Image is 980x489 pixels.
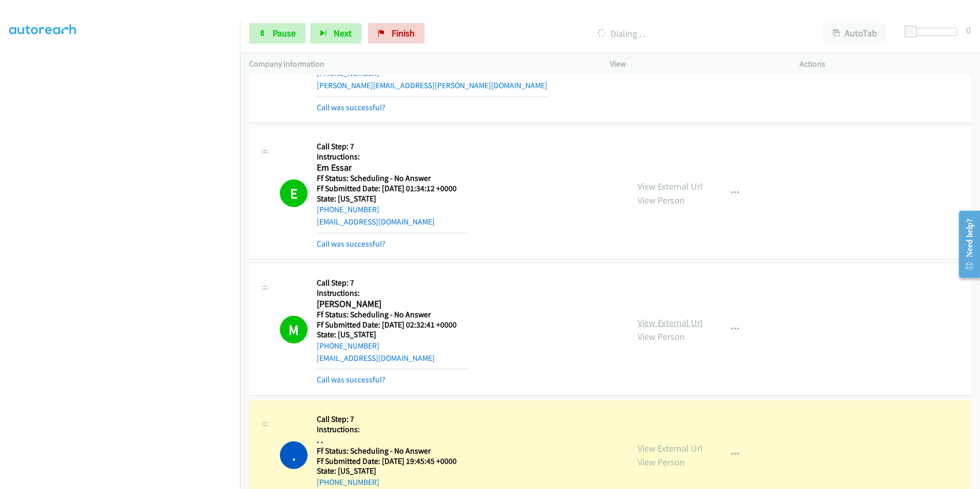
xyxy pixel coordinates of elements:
h5: State: [US_STATE] [317,330,469,340]
a: View External Url [638,442,703,454]
a: Finish [368,23,424,44]
a: [PHONE_NUMBER] [317,477,379,487]
a: View External Url [638,180,703,192]
h5: Ff Status: Scheduling - No Answer [317,173,469,184]
iframe: Dialpad [9,1,240,487]
h1: E [280,179,308,207]
h1: . [280,441,308,469]
h2: . . [317,434,469,446]
span: Next [334,27,352,39]
a: Pause [249,23,305,44]
p: Company Information [249,58,591,70]
a: [PHONE_NUMBER] [317,205,379,214]
a: [PHONE_NUMBER] [317,341,379,351]
h5: Call Step: 7 [317,141,469,152]
h5: Ff Status: Scheduling - No Answer [317,310,469,320]
h5: Ff Status: Scheduling - No Answer [317,446,469,456]
a: View Person [638,331,685,342]
a: View Person [638,194,685,206]
button: AutoTab [823,23,887,44]
p: View [610,58,781,70]
span: Finish [392,27,415,39]
h1: M [280,316,308,343]
h2: [PERSON_NAME] [317,298,469,310]
div: 0 [966,23,971,37]
span: Pause [273,27,296,39]
div: Delay between calls (in seconds) [910,28,957,36]
a: [PERSON_NAME][EMAIL_ADDRESS][PERSON_NAME][DOMAIN_NAME] [317,80,547,90]
p: Dialing . . [438,27,805,40]
button: Next [310,23,361,44]
p: Actions [800,58,971,70]
h5: Instructions: [317,152,469,162]
h5: Call Step: 7 [317,278,469,288]
h5: Ff Submitted Date: [DATE] 19:45:45 +0000 [317,456,469,466]
h5: Instructions: [317,424,469,435]
a: Call was successful? [317,103,385,112]
h5: Ff Submitted Date: [DATE] 01:34:12 +0000 [317,184,469,194]
h2: Em Essar [317,162,469,174]
a: View External Url [638,317,703,329]
iframe: Resource Center [950,203,980,285]
h5: Call Step: 7 [317,414,469,424]
h5: Ff Submitted Date: [DATE] 02:32:41 +0000 [317,320,469,330]
a: [EMAIL_ADDRESS][DOMAIN_NAME] [317,353,435,363]
h5: Instructions: [317,288,469,298]
a: View Person [638,456,685,468]
h5: State: [US_STATE] [317,466,469,476]
a: [EMAIL_ADDRESS][DOMAIN_NAME] [317,217,435,227]
a: Call was successful? [317,375,385,384]
h5: State: [US_STATE] [317,194,469,204]
a: Call was successful? [317,239,385,249]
